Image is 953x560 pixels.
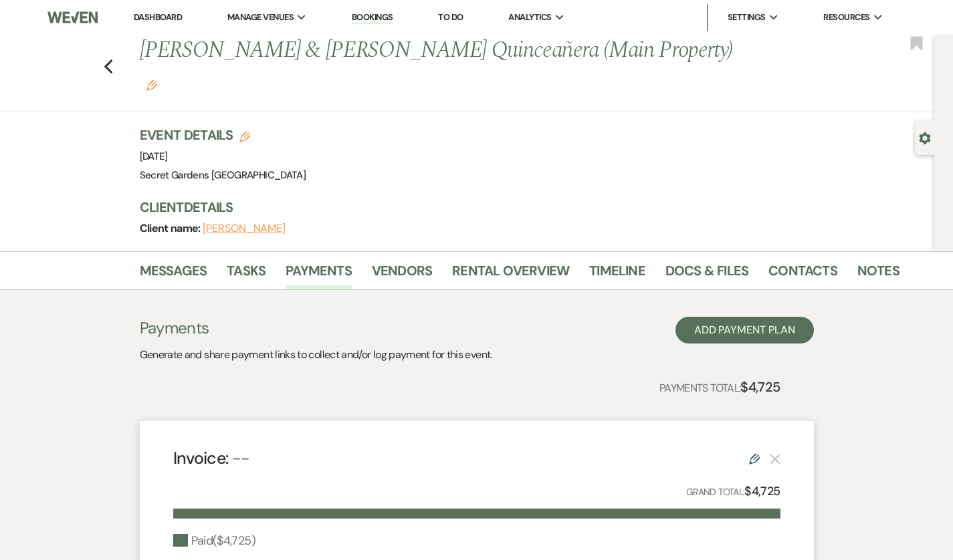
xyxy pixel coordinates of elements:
[744,483,780,499] strong: $4,725
[770,453,780,464] button: This payment plan cannot be deleted because it contains links that have been paid through Weven’s...
[146,79,157,91] button: Edit
[589,260,645,289] a: Timeline
[134,11,182,23] a: Dashboard
[659,376,780,398] p: Payments Total:
[508,11,551,24] span: Analytics
[352,11,393,24] a: Bookings
[140,317,492,339] h3: Payments
[728,11,766,24] span: Settings
[140,150,168,163] span: [DATE]
[140,221,203,235] span: Client name:
[452,260,569,289] a: Rental Overview
[665,260,748,289] a: Docs & Files
[919,131,931,144] button: Open lead details
[47,3,98,31] img: Weven Logo
[372,260,432,289] a: Vendors
[438,11,463,23] a: To Do
[823,11,869,24] span: Resources
[740,378,780,396] strong: $4,725
[173,446,250,470] h4: Invoice:
[857,260,899,289] a: Notes
[203,223,286,234] button: [PERSON_NAME]
[140,346,492,364] p: Generate and share payment links to collect and/or log payment for this event.
[232,447,250,469] span: --
[227,11,294,24] span: Manage Venues
[140,168,306,182] span: Secret Gardens [GEOGRAPHIC_DATA]
[675,317,814,343] button: Add Payment Plan
[227,260,266,289] a: Tasks
[140,198,889,217] h3: Client Details
[768,260,837,289] a: Contacts
[140,126,306,144] h3: Event Details
[173,532,255,550] div: Paid ( $4,725 )
[140,260,207,289] a: Messages
[140,35,739,98] h1: [PERSON_NAME] & [PERSON_NAME] Quinceañera (Main Property)
[286,260,352,289] a: Payments
[686,482,780,501] p: Grand Total:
